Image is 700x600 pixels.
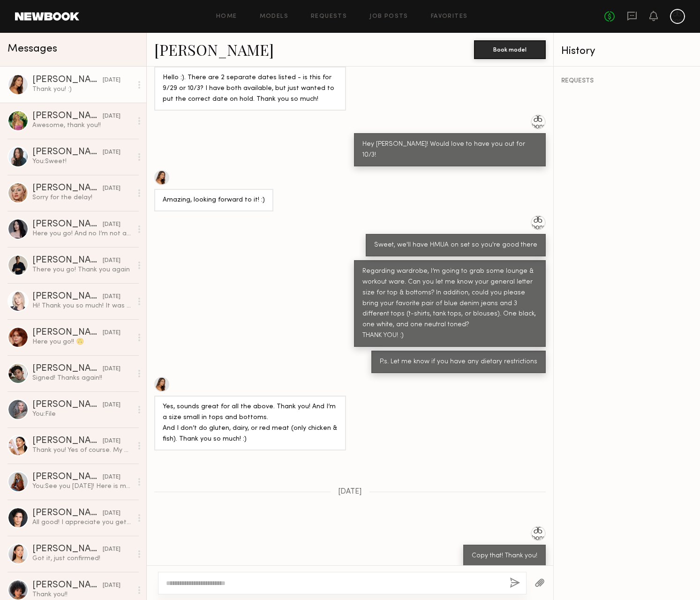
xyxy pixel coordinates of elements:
[32,328,103,337] div: [PERSON_NAME]
[32,590,132,599] div: Thank you!!
[374,240,537,251] div: Sweet, we'll have HMUA on set so you're good there
[32,265,132,274] div: There you go! Thank you again
[103,329,120,337] div: [DATE]
[32,554,132,563] div: Got it, just confirmed!
[103,220,120,229] div: [DATE]
[369,14,408,20] a: Job Posts
[103,473,120,482] div: [DATE]
[32,581,103,590] div: [PERSON_NAME]
[32,193,132,202] div: Sorry for the delay!
[32,85,132,94] div: Thank you! :)
[474,45,546,53] a: Book model
[32,292,103,301] div: [PERSON_NAME]
[103,509,120,518] div: [DATE]
[32,446,132,455] div: Thank you! Yes of course. My email: [EMAIL_ADDRESS][DOMAIN_NAME]
[32,545,103,554] div: [PERSON_NAME]
[472,551,537,562] div: Copy that! Thank you!
[103,401,120,410] div: [DATE]
[163,73,338,105] div: Hello :). There are 2 separate dates listed - is this for 9/29 or 10/3? I have both available, bu...
[260,14,288,20] a: Models
[362,266,537,342] div: Regarding wardrobe, I’m going to grab some lounge & workout ware. Can you let me know your genera...
[32,220,103,229] div: [PERSON_NAME]
[362,139,537,161] div: Hey [PERSON_NAME]! Would love to have you out for 10/3!
[32,436,103,446] div: [PERSON_NAME]
[32,482,132,491] div: You: See you [DATE]! Here is my cell: [PHONE_NUMBER]
[32,301,132,310] div: Hi! Thank you so much! It was great working with you guys as well.
[431,14,468,20] a: Favorites
[103,365,120,374] div: [DATE]
[8,44,57,54] span: Messages
[103,112,120,121] div: [DATE]
[380,357,537,367] div: P.s. Let me know if you have any dietary restrictions
[103,256,120,265] div: [DATE]
[32,518,132,527] div: All good! I appreciate you getting back to me. Have a great shoot!
[103,184,120,193] div: [DATE]
[103,581,120,590] div: [DATE]
[32,364,103,374] div: [PERSON_NAME]
[163,402,338,445] div: Yes, sounds great for all the above. Thank you! And I’m a size small in tops and bottoms. And I d...
[32,148,103,157] div: [PERSON_NAME]
[216,14,237,20] a: Home
[32,400,103,410] div: [PERSON_NAME]
[32,410,132,419] div: You: File
[103,148,120,157] div: [DATE]
[103,292,120,301] div: [DATE]
[103,437,120,446] div: [DATE]
[474,40,546,59] button: Book model
[32,374,132,382] div: Signed! Thanks again!!
[561,46,692,57] div: History
[32,256,103,265] div: [PERSON_NAME]
[163,195,265,206] div: Amazing, looking forward to it! :)
[32,229,132,238] div: Here you go! And no I’m not able to adjust on my end
[32,121,132,130] div: Awesome, thank you!!
[103,76,120,85] div: [DATE]
[338,488,362,496] span: [DATE]
[154,39,274,60] a: [PERSON_NAME]
[32,337,132,346] div: Here you go!! 🙃
[32,184,103,193] div: [PERSON_NAME]
[32,75,103,85] div: [PERSON_NAME]
[32,472,103,482] div: [PERSON_NAME]
[32,157,132,166] div: You: Sweet!
[311,14,347,20] a: Requests
[32,112,103,121] div: [PERSON_NAME]
[561,78,692,84] div: REQUESTS
[103,545,120,554] div: [DATE]
[32,509,103,518] div: [PERSON_NAME]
